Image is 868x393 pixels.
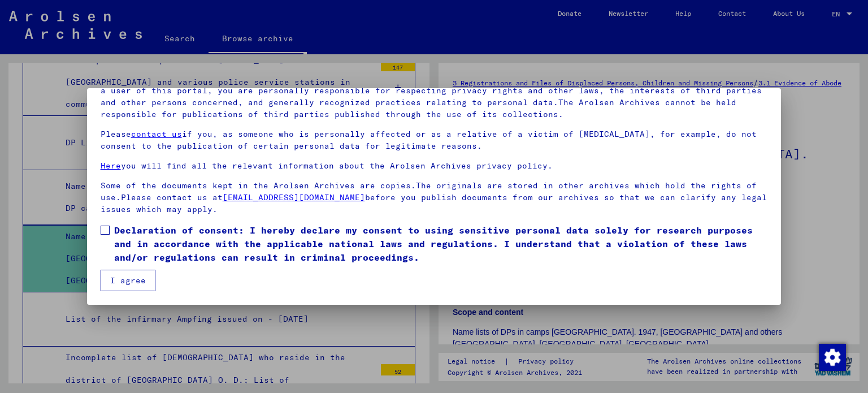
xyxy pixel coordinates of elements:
a: contact us [131,129,182,139]
span: Declaration of consent: I hereby declare my consent to using sensitive personal data solely for r... [114,223,768,264]
a: Here [101,161,121,171]
div: Change consent [818,343,845,370]
p: Please note that this portal on victims of Nazi [MEDICAL_DATA] contains sensitive data on identif... [101,73,768,120]
button: I agree [101,270,155,291]
p: Please if you, as someone who is personally affected or as a relative of a victim of [MEDICAL_DAT... [101,128,768,152]
img: Change consent [819,344,846,371]
p: you will find all the relevant information about the Arolsen Archives privacy policy. [101,160,768,172]
a: [EMAIL_ADDRESS][DOMAIN_NAME] [223,192,365,202]
p: Some of the documents kept in the Arolsen Archives are copies.The originals are stored in other a... [101,180,768,215]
